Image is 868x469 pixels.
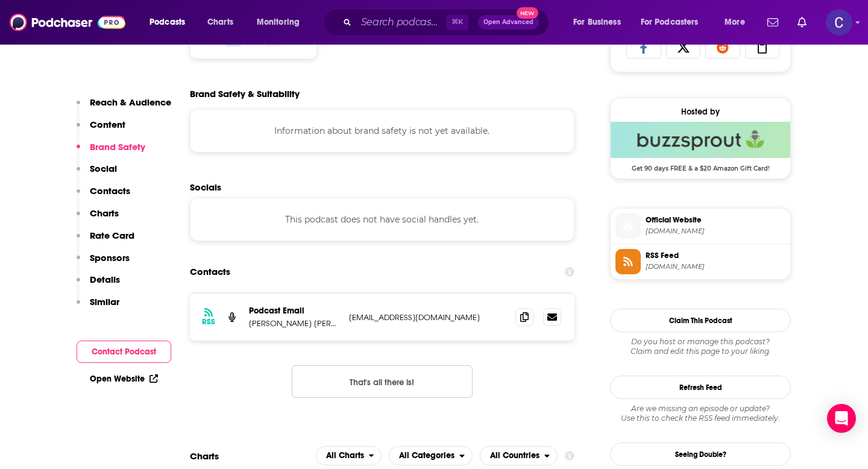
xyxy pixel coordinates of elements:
[826,9,852,36] button: Show profile menu
[633,13,716,32] button: open menu
[77,341,171,363] button: Contact Podcast
[446,14,468,30] span: ⌘ K
[490,452,539,460] span: All Countries
[90,374,158,384] a: Open Website
[646,215,785,225] span: Official Website
[610,442,791,466] a: Seeing Double?
[611,107,790,117] div: Hosted by
[77,119,125,141] button: Content
[207,14,233,31] span: Charts
[646,250,785,261] span: RSS Feed
[77,163,117,185] button: Social
[77,274,120,296] button: Details
[10,11,125,34] img: Podchaser - Follow, Share and Rate Podcasts
[190,450,219,462] h2: Charts
[90,96,171,108] p: Reach & Audience
[610,337,791,347] span: Do you host or manage this podcast?
[615,213,785,239] a: Official Website[DOMAIN_NAME]
[646,262,785,271] span: feeds.buzzsprout.com
[480,446,558,465] h2: Countries
[725,14,745,31] span: More
[615,249,785,274] a: RSS Feed[DOMAIN_NAME]
[90,274,120,285] p: Details
[745,36,780,58] a: Copy Link
[389,446,473,465] h2: Categories
[483,19,533,25] span: Open Advanced
[705,36,740,58] a: Share on Reddit
[90,119,125,130] p: Content
[90,252,130,263] p: Sponsors
[565,13,636,32] button: open menu
[356,13,446,32] input: Search podcasts, credits, & more...
[202,317,215,327] h3: RSS
[478,15,539,30] button: Open AdvancedNew
[90,185,130,197] p: Contacts
[190,181,574,193] h2: Socials
[610,309,791,332] button: Claim This Podcast
[641,14,699,31] span: For Podcasters
[190,260,230,283] h2: Contacts
[763,12,783,33] a: Show notifications dropdown
[335,8,561,36] div: Search podcasts, credits, & more...
[716,13,760,32] button: open menu
[257,14,300,31] span: Monitoring
[316,446,382,465] h2: Platforms
[190,198,574,241] div: This podcast does not have social handles yet.
[77,296,119,318] button: Similar
[190,88,300,99] h2: Brand Safety & Suitability
[249,306,339,316] p: Podcast Email
[292,365,473,398] button: Nothing here.
[77,230,134,252] button: Rate Card
[141,13,201,32] button: open menu
[77,207,119,230] button: Charts
[326,452,364,460] span: All Charts
[573,14,621,31] span: For Business
[77,185,130,207] button: Contacts
[610,404,791,423] div: Are we missing an episode or update? Use this to check the RSS feed immediately.
[399,452,454,460] span: All Categories
[200,13,241,32] a: Charts
[611,122,790,171] a: Buzzsprout Deal: Get 90 days FREE & a $20 Amazon Gift Card!
[517,7,538,19] span: New
[90,230,134,241] p: Rate Card
[389,446,473,465] button: open menu
[826,9,852,36] span: Logged in as publicityxxtina
[190,109,574,153] div: Information about brand safety is not yet available.
[611,158,790,172] span: Get 90 days FREE & a $20 Amazon Gift Card!
[77,252,130,274] button: Sponsors
[90,296,119,307] p: Similar
[349,312,506,323] p: [EMAIL_ADDRESS][DOMAIN_NAME]
[149,14,185,31] span: Podcasts
[666,36,701,58] a: Share on X/Twitter
[793,12,811,33] a: Show notifications dropdown
[646,227,785,236] span: ashleystrongsmith.com
[248,13,315,32] button: open menu
[480,446,558,465] button: open menu
[316,446,382,465] button: open menu
[610,376,791,399] button: Refresh Feed
[611,122,790,158] img: Buzzsprout Deal: Get 90 days FREE & a $20 Amazon Gift Card!
[827,404,856,433] div: Open Intercom Messenger
[90,207,119,219] p: Charts
[90,163,117,174] p: Social
[826,9,852,36] img: User Profile
[90,141,145,153] p: Brand Safety
[610,337,791,356] div: Claim and edit this page to your liking.
[626,36,661,58] a: Share on Facebook
[249,318,339,329] p: [PERSON_NAME] [PERSON_NAME]
[77,141,145,163] button: Brand Safety
[77,96,171,119] button: Reach & Audience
